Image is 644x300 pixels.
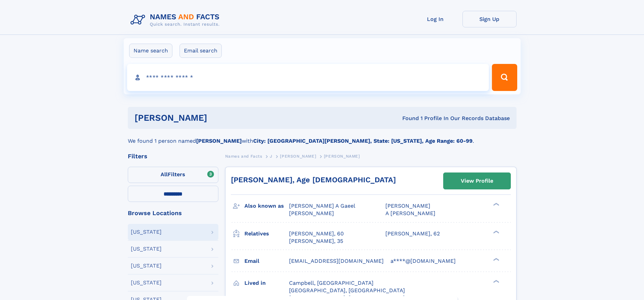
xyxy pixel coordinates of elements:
a: [PERSON_NAME], 60 [289,230,344,237]
a: Log In [408,11,462,27]
h3: Relatives [244,228,289,239]
span: [EMAIL_ADDRESS][DOMAIN_NAME] [289,258,384,264]
span: [PERSON_NAME] A Gaeel [289,203,355,209]
h1: [PERSON_NAME] [135,114,305,122]
span: [PERSON_NAME] [289,210,334,216]
label: Email search [180,44,222,58]
label: Filters [128,167,218,183]
a: [PERSON_NAME], Age [DEMOGRAPHIC_DATA] [231,176,396,184]
label: Name search [129,44,172,58]
input: search input [127,64,489,91]
a: J [270,152,272,160]
div: [US_STATE] [131,280,162,285]
div: [US_STATE] [131,229,162,235]
div: ❯ [492,202,500,207]
div: Found 1 Profile In Our Records Database [305,115,510,122]
span: All [161,171,168,178]
h3: Email [244,255,289,267]
a: Names and Facts [225,152,262,160]
b: [PERSON_NAME] [196,138,242,144]
a: [PERSON_NAME], 62 [385,230,440,237]
h3: Lived in [244,277,289,289]
span: [GEOGRAPHIC_DATA], [GEOGRAPHIC_DATA] [289,287,405,294]
div: ❯ [492,257,500,261]
a: View Profile [444,173,510,189]
h3: Also known as [244,200,289,212]
span: [PERSON_NAME] [280,154,316,159]
div: Filters [128,153,218,159]
div: [US_STATE] [131,246,162,252]
a: Sign Up [462,11,517,27]
div: We found 1 person named with . [128,129,517,145]
div: ❯ [492,230,500,234]
a: [PERSON_NAME], 35 [289,237,343,245]
div: Browse Locations [128,210,218,216]
b: City: [GEOGRAPHIC_DATA][PERSON_NAME], State: [US_STATE], Age Range: 60-99 [253,138,473,144]
div: ❯ [492,279,500,283]
span: [PERSON_NAME] [324,154,360,159]
div: View Profile [461,173,493,189]
img: Logo Names and Facts [128,11,225,29]
span: Campbell, [GEOGRAPHIC_DATA] [289,280,374,286]
a: [PERSON_NAME] [280,152,316,160]
span: J [270,154,272,159]
span: [PERSON_NAME] [385,203,430,209]
span: A [PERSON_NAME] [385,210,435,216]
div: [US_STATE] [131,263,162,269]
button: Search Button [492,64,517,91]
